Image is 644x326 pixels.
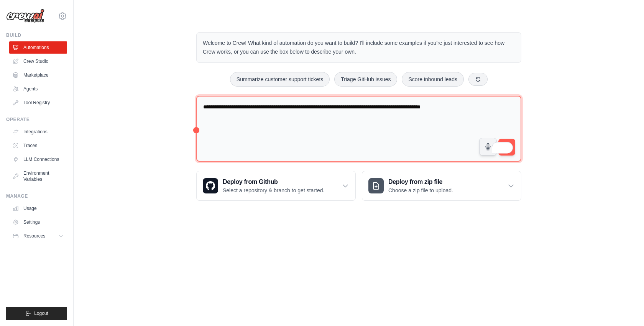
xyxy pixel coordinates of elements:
a: Tool Registry [9,97,67,109]
a: Crew Studio [9,55,67,67]
p: Choose a zip file to upload. [388,187,453,194]
a: Agents [9,83,67,95]
a: Automations [9,41,67,54]
button: Triage GitHub issues [334,72,397,87]
a: Usage [9,202,67,215]
span: Resources [23,233,45,239]
p: Welcome to Crew! What kind of automation do you want to build? I'll include some examples if you'... [203,39,515,56]
a: LLM Connections [9,153,67,165]
button: Resources [9,230,67,242]
a: Environment Variables [9,167,67,185]
a: Settings [9,216,67,228]
button: Logout [6,307,67,320]
textarea: To enrich screen reader interactions, please activate Accessibility in Grammarly extension settings [196,96,521,162]
img: Logo [6,9,44,23]
button: Summarize customer support tickets [230,72,330,87]
span: Logout [34,310,48,316]
p: Select a repository & branch to get started. [223,187,324,194]
div: Operate [6,116,67,123]
button: Score inbound leads [402,72,464,87]
h3: Deploy from zip file [388,177,453,187]
a: Integrations [9,126,67,138]
div: Build [6,32,67,38]
a: Traces [9,139,67,152]
a: Marketplace [9,69,67,81]
h3: Deploy from Github [223,177,324,187]
div: Manage [6,193,67,199]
